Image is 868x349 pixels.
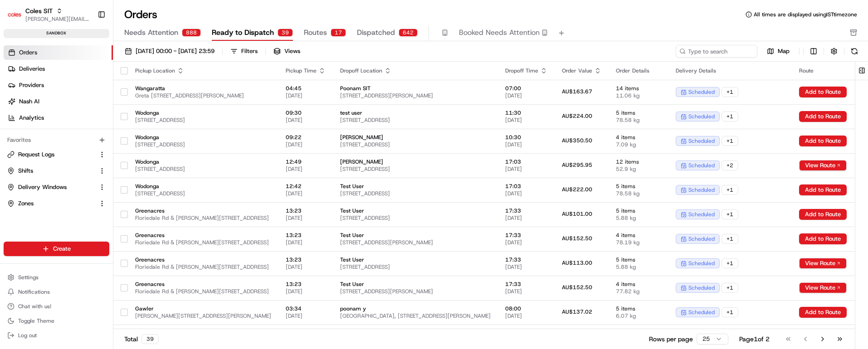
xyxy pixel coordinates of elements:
div: Pickup Location [135,67,271,74]
span: [STREET_ADDRESS] [340,263,491,271]
span: Greenacres [135,281,271,288]
span: 13:23 [286,232,326,239]
button: Coles SIT [25,6,53,15]
div: Page 1 of 2 [739,334,770,344]
span: 07:00 [505,85,547,92]
button: Add to Route [799,136,847,146]
span: AU$152.50 [562,284,592,291]
span: Settings [18,274,39,281]
span: Notifications [18,288,50,296]
span: [DATE] [505,214,547,222]
span: 17:33 [505,256,547,263]
span: 5 items [616,207,661,214]
span: AU$222.00 [562,186,592,193]
span: 10:30 [505,134,547,141]
div: We're available if you need us! [31,96,115,103]
span: [STREET_ADDRESS] [340,141,491,148]
div: Pickup Time [286,67,326,74]
span: AU$137.02 [562,308,592,315]
span: Nash AI [19,97,39,106]
span: 5.88 kg [616,263,661,271]
span: Wangaratta [135,85,271,92]
span: [DATE] [286,214,326,222]
button: Log out [4,329,109,342]
a: 📗Knowledge Base [5,128,73,144]
span: AU$224.00 [562,112,592,120]
span: scheduled [688,186,715,194]
span: API Documentation [86,131,146,141]
a: Powered byPylon [64,153,110,160]
span: 03:34 [286,305,326,312]
span: Zones [18,199,34,208]
a: 💻API Documentation [73,128,149,144]
img: Coles SIT [7,7,22,22]
div: Start new chat [31,87,149,96]
div: Delivery Details [676,67,785,74]
span: [DATE] [286,141,326,148]
a: Deliveries [4,62,113,76]
button: Zones [4,196,109,211]
span: Views [284,47,300,55]
span: 11.06 kg [616,92,661,99]
button: Create [4,242,109,256]
span: Dispatched [357,27,395,38]
span: 5 items [616,305,661,312]
span: 17:03 [505,158,547,165]
span: Greenacres [135,256,271,263]
span: scheduled [688,113,715,120]
span: [PERSON_NAME][STREET_ADDRESS][PERSON_NAME] [135,312,271,320]
div: + 1 [722,136,738,146]
div: + 1 [722,111,738,121]
span: 14 items [616,85,661,92]
span: [DATE] [505,288,547,295]
button: View Route [799,282,847,293]
button: Start new chat [154,89,165,100]
span: Test User [340,183,491,190]
span: Toggle Theme [18,317,54,325]
a: Providers [4,78,113,92]
button: Filters [226,45,262,58]
span: [STREET_ADDRESS] [340,190,491,197]
span: Test User [340,256,491,263]
span: [DATE] [505,141,547,148]
span: [DATE] [505,263,547,271]
span: [STREET_ADDRESS] [135,165,271,173]
span: Ready to Dispatch [212,27,274,38]
a: Nash AI [4,94,113,109]
div: Total [124,334,159,344]
span: [STREET_ADDRESS] [135,141,271,148]
span: 12:49 [286,158,326,165]
span: 77.82 kg [616,288,661,295]
h1: Orders [124,7,157,22]
span: scheduled [688,309,715,316]
span: Test User [340,232,491,239]
button: Request Logs [4,147,109,162]
button: Settings [4,271,109,284]
div: Order Details [616,67,661,74]
span: [DATE] [286,312,326,320]
span: [STREET_ADDRESS][PERSON_NAME] [340,92,491,99]
span: [STREET_ADDRESS] [340,214,491,222]
span: 09:30 [286,109,326,116]
span: 13:23 [286,256,326,263]
span: 78.19 kg [616,239,661,246]
span: Orders [19,48,37,57]
div: + 2 [722,160,738,170]
div: + 1 [722,307,738,317]
span: Wodonga [135,183,271,190]
button: Shifts [4,164,109,178]
img: 1736555255976-a54dd68f-1ca7-489b-9aae-adbdc363a1c4 [9,87,25,103]
span: [STREET_ADDRESS][PERSON_NAME] [340,239,491,246]
span: scheduled [688,284,715,291]
span: AU$350.50 [562,137,592,144]
span: Floriedale Rd & [PERSON_NAME][STREET_ADDRESS] [135,214,271,222]
span: Create [53,245,71,253]
span: AU$152.50 [562,235,592,242]
span: Greta [STREET_ADDRESS][PERSON_NAME] [135,92,271,99]
span: scheduled [688,88,715,96]
span: 12 items [616,158,661,165]
span: scheduled [688,235,715,242]
span: 4 items [616,232,661,239]
span: Delivery Windows [18,183,67,191]
span: 5.88 kg [616,214,661,222]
